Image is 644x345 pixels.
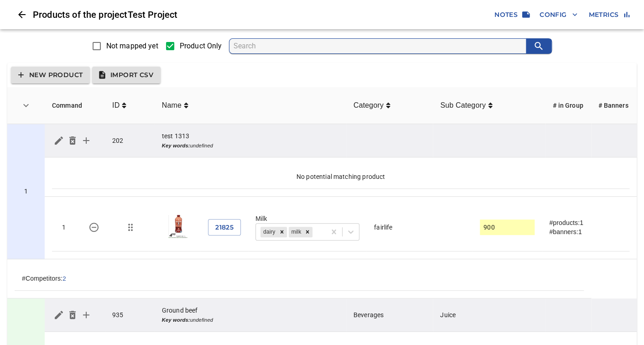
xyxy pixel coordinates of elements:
[549,227,622,236] div: #banners: 1
[92,67,161,84] button: Import CSV
[162,100,188,111] span: Name
[588,9,629,21] span: Metrics
[302,227,312,237] div: Remove milk
[346,298,433,332] td: Beverages
[167,215,190,238] img: milk
[112,100,122,111] span: ID
[105,124,155,157] td: 202
[367,204,473,251] td: fairlife
[260,227,277,237] div: dairy
[180,41,222,52] span: Product Only
[83,216,105,238] button: 21825 - Milk
[112,100,126,111] span: ID
[155,298,346,332] td: Ground beef
[233,39,526,53] input: search
[353,100,386,111] span: Category
[105,298,155,332] td: 935
[440,100,488,111] span: Sub Category
[255,214,359,223] div: Milk
[45,87,105,124] th: Command
[155,124,346,157] td: test 1313
[162,143,213,148] i: undefined
[62,275,66,282] button: 2
[215,222,234,233] span: 21825
[52,165,629,189] td: No potential matching product
[440,100,493,111] span: Sub Category
[591,87,637,124] th: # Banners
[491,6,532,23] button: Notes
[11,67,90,84] button: New Product
[526,39,551,53] button: search
[11,4,33,26] button: Close
[119,216,141,238] button: Move/change group for 21825
[536,6,581,23] button: Config
[33,7,491,22] h6: Products of the project Test Project
[52,204,76,251] td: 1
[585,6,633,23] button: Metrics
[483,220,531,234] input: actual size
[7,124,45,259] td: 202 - test 1313
[99,69,153,81] span: Import CSV
[433,298,545,332] td: Juice
[289,227,303,237] div: milk
[162,143,190,148] b: Key words:
[277,227,287,237] div: Remove dairy
[494,9,529,21] span: Notes
[353,100,390,111] span: Category
[22,274,576,283] div: #Competitors:
[162,317,213,323] i: undefined
[106,41,158,52] span: Not mapped yet
[549,218,622,227] div: #products: 1
[162,100,184,111] span: Name
[208,219,241,236] button: 21825
[162,317,190,323] b: Key words:
[545,87,591,124] th: # in Group
[18,69,83,81] span: New Product
[540,9,577,21] span: Config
